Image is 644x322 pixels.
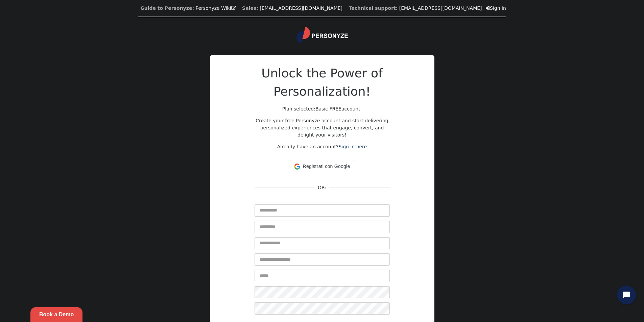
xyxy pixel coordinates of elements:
span: Registrati con Google [303,163,350,170]
div: Registrati con Google [290,160,355,173]
b: Sales: [242,5,258,11]
p: Plan selected: account. [255,105,390,113]
a: Sign in [486,5,506,11]
img: logo.svg [296,27,348,44]
a: [EMAIL_ADDRESS][DOMAIN_NAME] [399,5,482,11]
p: Create your free Personyze account and start delivering personalized experiences that engage, con... [255,117,390,139]
a: Personyze Wiki [195,5,236,11]
b: Technical support: [349,5,398,11]
span:  [486,6,490,10]
p: Already have an account? [255,143,390,150]
div: OR: [315,184,329,191]
h2: Unlock the Power of Personalization! [255,64,390,101]
a: Book a Demo [30,307,82,322]
a: [EMAIL_ADDRESS][DOMAIN_NAME] [260,5,342,11]
b: Guide to Personyze: [140,5,194,11]
span:  [231,6,236,10]
a: Sign in here [338,144,367,149]
span: Basic FREE [315,106,341,112]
